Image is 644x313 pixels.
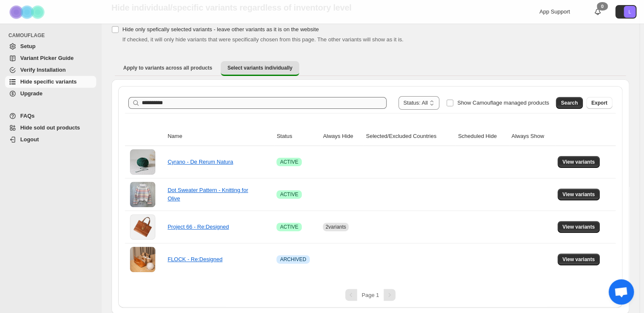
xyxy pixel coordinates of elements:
span: Verify Installation [20,67,66,73]
th: Scheduled Hide [455,127,509,146]
button: View variants [557,221,600,233]
span: CAMOUFLAGE [8,32,97,39]
button: View variants [557,254,600,265]
img: Camouflage [7,0,49,24]
a: Open chat [609,279,634,305]
span: Avatar with initials L [624,6,636,18]
span: View variants [563,159,595,165]
span: ACTIVE [280,224,298,230]
button: View variants [557,189,600,200]
th: Selected/Excluded Countries [363,127,455,146]
span: Upgrade [20,90,43,97]
a: FLOCK - Re:Designed [168,256,222,262]
span: Show Camouflage managed products [457,100,549,106]
span: 2 variants [325,224,346,230]
span: Search [561,100,578,106]
a: Variant Picker Guide [5,52,96,64]
span: App Support [539,8,570,15]
img: Project 66 - Re:Designed [130,214,155,240]
span: View variants [563,191,595,198]
span: Setup [20,43,35,49]
span: ACTIVE [280,191,298,198]
img: Dot Sweater Pattern - Knitting for Olive [130,182,155,207]
th: Name [165,127,274,146]
button: Search [556,97,583,109]
button: Export [586,97,612,109]
nav: Pagination [125,289,616,301]
text: L [628,9,631,14]
div: 0 [597,2,608,11]
span: FAQs [20,113,35,119]
span: Export [591,100,607,106]
a: Hide specific variants [5,76,96,88]
a: FAQs [5,110,96,122]
span: Variant Picker Guide [20,55,73,61]
img: Cyrano - De Rerum Natura [130,149,155,175]
a: Cyrano - De Rerum Natura [168,159,233,165]
span: View variants [563,224,595,230]
button: Select variants individually [221,61,299,76]
button: View variants [557,156,600,168]
button: Avatar with initials L [615,5,636,19]
a: Dot Sweater Pattern - Knitting for Olive [168,187,248,202]
a: Verify Installation [5,64,96,76]
span: View variants [563,256,595,263]
span: Hide sold out products [20,124,80,131]
span: If checked, it will only hide variants that were specifically chosen from this page. The other va... [122,36,403,43]
span: ARCHIVED [280,256,306,263]
span: Select variants individually [227,65,292,71]
a: Project 66 - Re:Designed [168,224,229,230]
span: Hide specific variants [20,78,77,85]
span: ACTIVE [280,159,298,165]
span: Logout [20,136,39,143]
span: Page 1 [362,292,379,298]
th: Status [274,127,320,146]
a: Upgrade [5,88,96,100]
a: Hide sold out products [5,122,96,134]
th: Always Show [509,127,555,146]
th: Always Hide [320,127,363,146]
img: FLOCK - Re:Designed [130,247,155,272]
span: Apply to variants across all products [123,65,212,71]
a: Logout [5,134,96,146]
span: Hide only spefically selected variants - leave other variants as it is on the website [122,26,319,32]
a: Setup [5,40,96,52]
a: 0 [593,8,602,16]
button: Apply to variants across all products [116,61,219,75]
